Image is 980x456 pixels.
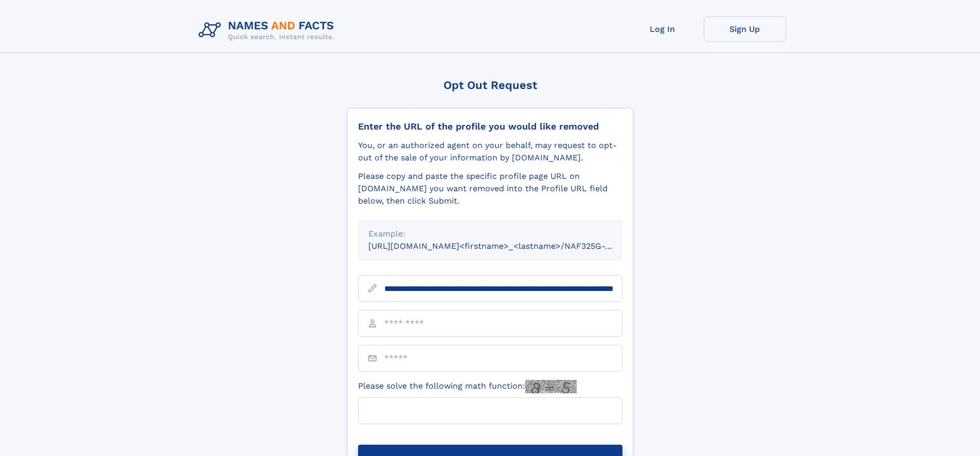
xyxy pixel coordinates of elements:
[704,16,786,42] a: Sign Up
[358,380,577,393] label: Please solve the following math function:
[358,121,622,132] div: Enter the URL of the profile you would like removed
[358,139,622,164] div: You, or an authorized agent on your behalf, may request to opt-out of the sale of your informatio...
[621,16,704,42] a: Log In
[368,228,612,240] div: Example:
[368,241,642,251] small: [URL][DOMAIN_NAME]<firstname>_<lastname>/NAF325G-xxxxxxxx
[347,79,633,92] div: Opt Out Request
[358,170,622,207] div: Please copy and paste the specific profile page URL on [DOMAIN_NAME] you want removed into the Pr...
[194,16,343,44] img: Logo Names and Facts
